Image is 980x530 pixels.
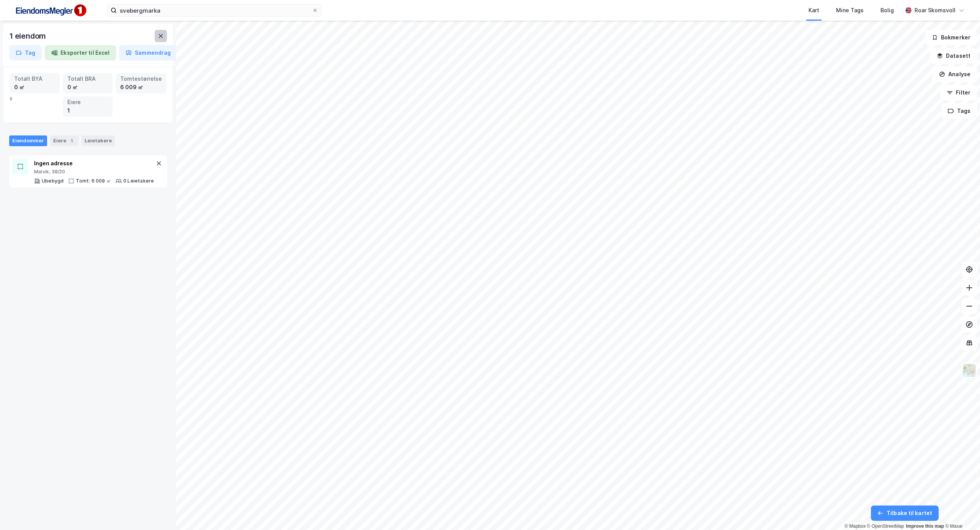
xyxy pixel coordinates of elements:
[940,85,977,100] button: Filter
[808,6,819,15] div: Kart
[14,75,55,83] div: Totalt BYA
[67,75,108,83] div: Totalt BRA
[117,5,312,16] input: Søk på adresse, matrikkel, gårdeiere, leietakere eller personer
[942,493,980,530] div: Kontrollprogram for chat
[925,30,977,45] button: Bokmerker
[880,6,894,15] div: Bolig
[67,83,108,91] div: 0 ㎡
[867,523,904,529] a: OpenStreetMap
[12,2,89,19] img: F4PB6Px+NJ5v8B7XTbfpPpyloAAAAASUVORK5CYII=
[67,106,108,115] div: 1
[10,73,167,117] div: 0
[76,178,111,184] div: Tomt: 6 009 ㎡
[9,30,47,42] div: 1 eiendom
[9,45,42,60] button: Tag
[933,67,977,82] button: Analyse
[915,6,955,15] div: Roar Skomsvoll
[68,137,75,145] div: 1
[123,178,154,184] div: 0 Leietakere
[836,6,864,15] div: Mine Tags
[962,363,977,378] img: Z
[941,103,977,119] button: Tags
[14,83,55,91] div: 0 ㎡
[9,135,47,146] div: Eiendommer
[45,45,116,60] button: Eksporter til Excel
[82,135,115,146] div: Leietakere
[871,506,939,521] button: Tilbake til kartet
[120,75,162,83] div: Tomtestørrelse
[120,83,162,91] div: 6 009 ㎡
[67,98,108,106] div: Eiere
[906,523,944,529] a: Improve this map
[930,48,977,64] button: Datasett
[34,159,154,168] div: Ingen adresse
[50,135,78,146] div: Eiere
[119,45,177,60] button: Sammendrag
[844,523,866,529] a: Mapbox
[42,178,64,184] div: Ubebygd
[34,169,154,175] div: Malvik, 38/20
[942,493,980,530] iframe: Chat Widget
